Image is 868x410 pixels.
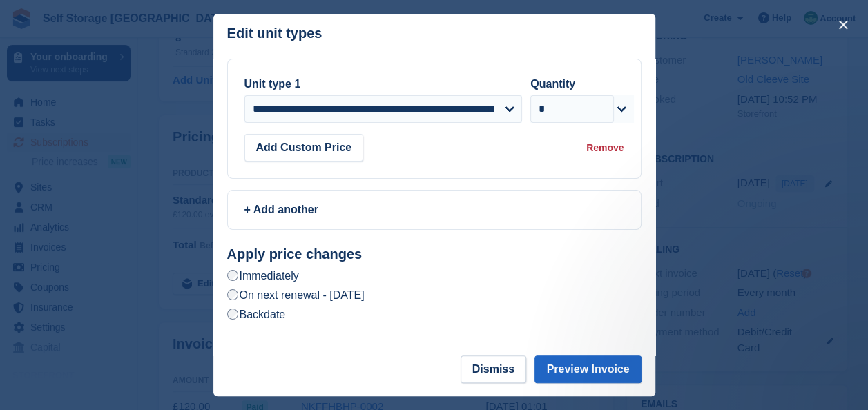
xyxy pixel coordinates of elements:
div: + Add another [244,202,624,218]
label: Unit type 1 [244,78,301,90]
button: Preview Invoice [534,355,641,383]
button: Dismiss [461,355,526,383]
strong: Apply price changes [227,246,363,262]
label: On next renewal - [DATE] [227,288,365,302]
div: Remove [586,141,624,155]
button: Add Custom Price [244,134,364,162]
button: close [832,14,854,36]
a: + Add another [227,190,642,230]
label: Immediately [227,269,299,283]
input: On next renewal - [DATE] [227,289,238,300]
label: Quantity [530,78,575,90]
input: Backdate [227,309,238,320]
p: Edit unit types [227,26,322,41]
label: Backdate [227,307,286,322]
input: Immediately [227,270,238,281]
